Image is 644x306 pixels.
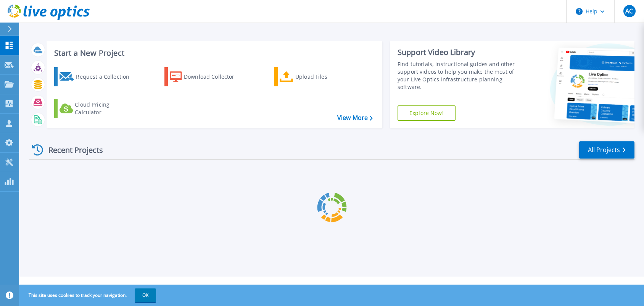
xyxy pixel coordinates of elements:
[54,49,372,57] h3: Start a New Project
[398,47,521,57] div: Support Video Library
[625,8,633,14] span: AC
[75,101,136,116] div: Cloud Pricing Calculator
[54,99,139,118] a: Cloud Pricing Calculator
[135,288,156,302] button: OK
[164,67,250,86] a: Download Collector
[54,67,139,86] a: Request a Collection
[398,105,456,121] a: Explore Now!
[21,288,156,302] span: This site uses cookies to track your navigation.
[579,141,634,159] a: All Projects
[29,141,113,159] div: Recent Projects
[184,69,245,84] div: Download Collector
[274,67,359,86] a: Upload Files
[76,69,137,84] div: Request a Collection
[337,114,373,121] a: View More
[295,69,356,84] div: Upload Files
[398,60,521,91] div: Find tutorials, instructional guides and other support videos to help you make the most of your L...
